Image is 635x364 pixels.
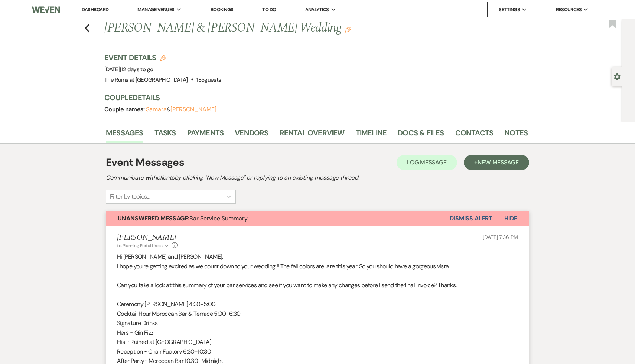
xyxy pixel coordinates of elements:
[117,242,170,249] button: to: Planning Portal Users
[117,329,153,337] span: Hers ~ Gin Fizz
[117,233,178,242] h5: [PERSON_NAME]
[117,252,518,262] p: Hi [PERSON_NAME] and [PERSON_NAME],
[187,127,224,143] a: Payments
[146,106,216,113] span: &
[137,6,174,13] span: Manage Venues
[196,76,221,83] span: 185 guests
[110,192,150,201] div: Filter by topics...
[146,106,167,112] button: Samara
[117,281,518,290] p: Can you take a look at this summary of your bar services and see if you want to make any changes ...
[121,66,153,73] span: 12 days to go
[117,338,211,346] span: His ~ Ruined at [GEOGRAPHIC_DATA]
[450,211,492,226] button: Dismiss Alert
[117,310,241,318] span: Cocktail Hour Moroccan Bar & Terrace 5:00-6:30
[106,127,143,143] a: Messages
[104,19,437,37] h1: [PERSON_NAME] & [PERSON_NAME] Wedding
[478,158,519,166] span: New Message
[117,319,158,327] span: Signature Drinks
[154,127,176,143] a: Tasks
[305,6,329,13] span: Analytics
[345,26,351,33] button: Edit
[455,127,494,143] a: Contacts
[280,127,345,143] a: Rental Overview
[104,105,146,113] span: Couple names:
[483,234,518,240] span: [DATE] 7:36 PM
[117,262,518,271] p: I hope you're getting excited as we count down to your wedding!!! The fall colors are late this y...
[117,243,163,249] span: to: Planning Portal Users
[556,6,582,13] span: Resources
[356,127,387,143] a: Timeline
[118,214,248,222] span: Bar Service Summary
[499,6,520,13] span: Settings
[120,66,153,73] span: |
[397,155,457,170] button: Log Message
[106,155,184,170] h1: Event Messages
[504,214,517,222] span: Hide
[106,173,529,182] h2: Communicate with clients by clicking "New Message" or replying to an existing message thread.
[118,214,189,222] strong: Unanswered Message:
[504,127,528,143] a: Notes
[262,6,276,13] a: To Do
[106,211,450,226] button: Unanswered Message:Bar Service Summary
[117,300,216,308] span: Ceremony [PERSON_NAME] 4:30-5:00
[492,211,529,226] button: Hide
[82,6,108,13] a: Dashboard
[104,66,153,73] span: [DATE]
[398,127,444,143] a: Docs & Files
[117,348,211,355] span: Reception ~ Chair Factory 6:30-10:30
[32,2,60,17] img: Weven Logo
[104,92,520,103] h3: Couple Details
[104,76,188,83] span: The Ruins at [GEOGRAPHIC_DATA]
[464,155,529,170] button: +New Message
[170,106,216,112] button: [PERSON_NAME]
[614,73,621,80] button: Open lead details
[235,127,268,143] a: Vendors
[211,6,234,13] a: Bookings
[104,52,221,63] h3: Event Details
[407,158,447,166] span: Log Message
